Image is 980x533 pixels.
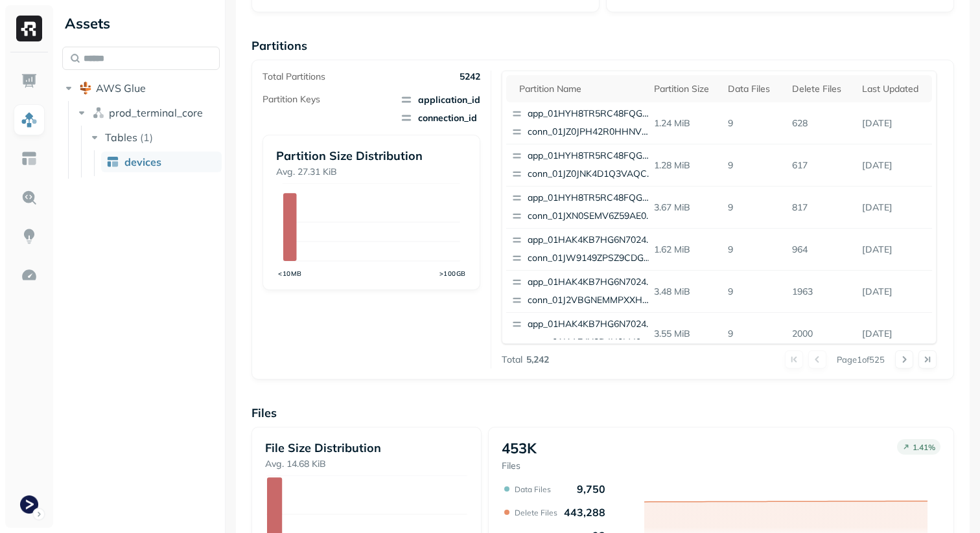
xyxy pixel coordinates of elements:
img: Query Explorer [21,189,38,206]
p: Partition Size Distribution [276,148,467,163]
button: app_01HAK4KB7HG6N7024210G3S8D5conn_01J2VBGNEMMPXXHBFD0A6ZX4NF [506,271,659,312]
p: 443,288 [564,506,605,519]
tspan: >100GB [439,269,466,277]
p: app_01HYH8TR5RC48FQG5C2P2F2Q6K [528,108,653,120]
p: 5242 [460,71,480,83]
p: conn_01JXN0SEMV6Z59AE0T7QQXJFEQ [528,210,653,223]
p: 453K [502,439,537,457]
p: Avg. 14.68 KiB [265,458,468,470]
p: 9 [723,112,787,135]
p: conn_01J2VBGNEMMPXXHBFD0A6ZX4NF [528,294,653,307]
p: Aug 20, 2025 [857,280,932,303]
p: conn_01JZ0JNK4D1Q3VAQCJ6TR0BBKV [528,168,653,181]
p: Page 1 of 525 [837,354,885,365]
p: File Size Distribution [265,440,468,455]
p: Files [251,405,954,420]
p: 1963 [787,280,857,303]
img: table [106,155,119,168]
div: Partition size [654,83,717,95]
p: 5,242 [526,354,549,366]
p: Total [502,354,522,366]
p: 9,750 [577,482,605,495]
p: 3.67 MiB [649,196,723,219]
p: app_01HYH8TR5RC48FQG5C2P2F2Q6K [528,192,653,205]
p: app_01HAK4KB7HG6N7024210G3S8D5 [528,276,653,289]
p: Data Files [515,484,551,494]
img: Assets [21,111,38,128]
p: 1.28 MiB [649,154,723,177]
p: app_01HAK4KB7HG6N7024210G3S8D5 [528,234,653,247]
button: AWS Glue [62,78,220,98]
p: 9 [723,323,787,345]
p: 1.41 % [913,442,935,452]
a: devices [101,152,222,172]
p: Avg. 27.31 KiB [276,166,467,178]
p: 9 [723,196,787,219]
p: 617 [787,154,857,177]
img: Optimization [21,267,38,284]
p: conn_01JW9149ZPSZ9CDG8TQMBA20B1 [528,252,653,265]
tspan: <10MB [278,269,302,277]
button: app_01HYH8TR5RC48FQG5C2P2F2Q6Kconn_01JZ0JNK4D1Q3VAQCJ6TR0BBKV [506,144,659,186]
p: Aug 20, 2025 [857,112,932,135]
p: 817 [787,196,857,219]
p: 2000 [787,323,857,345]
span: AWS Glue [96,82,146,95]
p: ( 1 ) [140,131,153,144]
p: 9 [723,238,787,261]
img: Insights [21,228,38,245]
p: conn_01J1A74Y8D4H0M49APEE3RSPXR [528,336,653,349]
p: 628 [787,112,857,135]
div: Data Files [728,83,782,95]
img: namespace [92,106,105,119]
p: app_01HAK4KB7HG6N7024210G3S8D5 [528,318,653,331]
p: 3.48 MiB [649,280,723,303]
span: Tables [105,131,137,144]
button: app_01HYH8TR5RC48FQG5C2P2F2Q6Kconn_01JZ0JPH42R0HHNVGV4D2EYHXX [506,102,659,144]
button: app_01HAK4KB7HG6N7024210G3S8D5conn_01J1A74Y8D4H0M49APEE3RSPXR [506,313,659,354]
button: app_01HAK4KB7HG6N7024210G3S8D5conn_01JW9149ZPSZ9CDG8TQMBA20B1 [506,229,659,270]
img: Dashboard [21,73,38,89]
span: devices [124,155,161,168]
img: Ryft [16,16,42,41]
p: 1.62 MiB [649,238,723,261]
p: Aug 20, 2025 [857,238,932,261]
p: 9 [723,154,787,177]
p: Delete Files [515,508,557,517]
p: Total Partitions [262,71,325,83]
p: conn_01JZ0JPH42R0HHNVGV4D2EYHXX [528,126,653,139]
p: app_01HYH8TR5RC48FQG5C2P2F2Q6K [528,150,653,163]
span: prod_terminal_core [109,106,203,119]
span: connection_id [400,111,480,124]
p: 9 [723,280,787,303]
img: Terminal [20,495,38,514]
span: application_id [400,93,480,106]
p: Files [502,460,537,472]
p: Aug 20, 2025 [857,323,932,345]
button: prod_terminal_core [75,102,220,123]
img: Asset Explorer [21,150,38,167]
div: Delete Files [792,83,852,95]
p: Partitions [251,38,954,53]
p: 964 [787,238,857,261]
div: Last updated [862,83,927,95]
p: Aug 20, 2025 [857,154,932,177]
p: 1.24 MiB [649,112,723,135]
button: app_01HYH8TR5RC48FQG5C2P2F2Q6Kconn_01JXN0SEMV6Z59AE0T7QQXJFEQ [506,187,659,228]
p: 3.55 MiB [649,323,723,345]
p: Partition Keys [262,93,320,106]
img: root [79,82,92,95]
div: Assets [62,13,220,34]
p: Aug 20, 2025 [857,196,932,219]
button: Tables(1) [88,127,221,148]
div: Partition name [519,83,644,95]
